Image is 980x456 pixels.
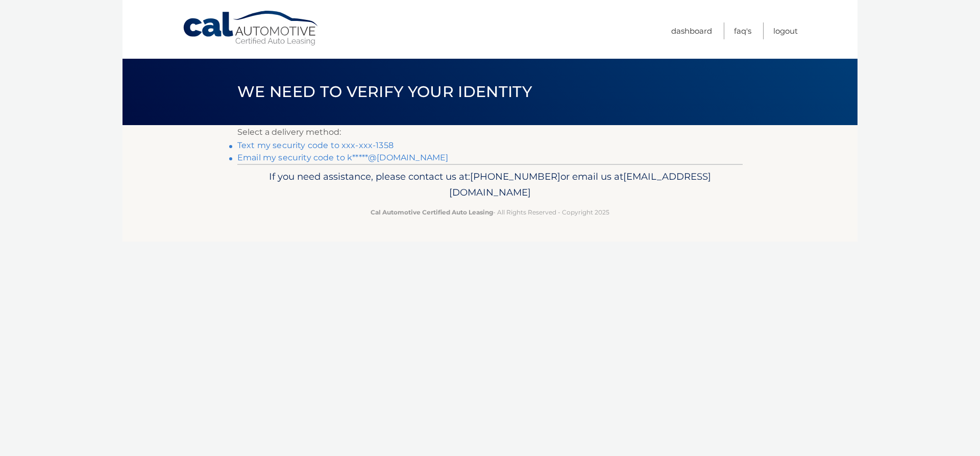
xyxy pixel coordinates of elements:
p: If you need assistance, please contact us at: or email us at [244,169,736,201]
a: Email my security code to k*****@[DOMAIN_NAME] [237,153,448,162]
p: - All Rights Reserved - Copyright 2025 [244,207,736,218]
a: Cal Automotive [182,10,320,46]
a: Logout [773,22,798,39]
strong: Cal Automotive Certified Auto Leasing [371,208,493,216]
span: [PHONE_NUMBER] [470,171,560,182]
p: Select a delivery method: [237,125,743,139]
a: Text my security code to xxx-xxx-1358 [237,140,394,150]
a: FAQ's [734,22,751,39]
span: We need to verify your identity [237,82,532,101]
a: Dashboard [671,22,712,39]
